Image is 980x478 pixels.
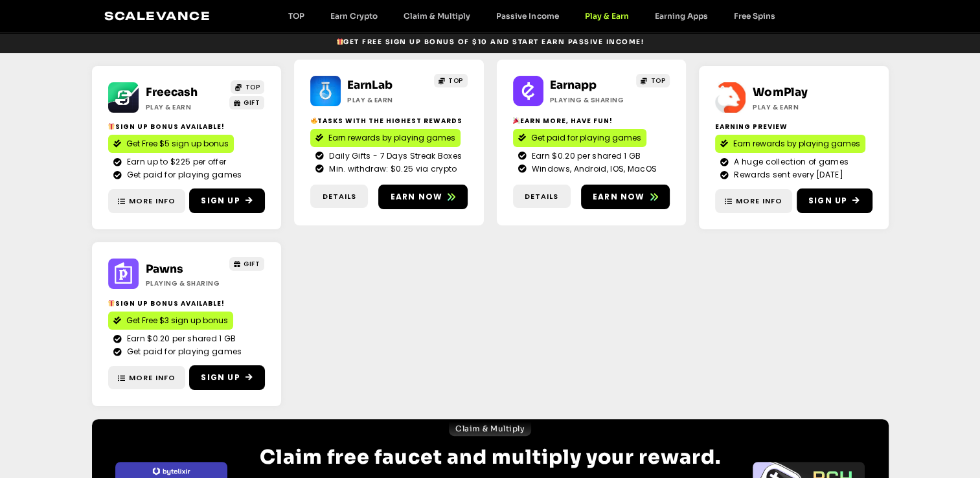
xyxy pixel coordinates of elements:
[571,11,641,21] a: Play & Earn
[129,372,176,383] span: More Info
[323,191,356,202] span: Details
[146,85,198,99] a: Freecash
[126,138,229,150] span: Get Free $5 sign up bonus
[808,195,847,207] span: Sign Up
[124,346,242,358] span: Get paid for playing games
[310,116,468,126] h2: Tasks with the highest rewards
[326,163,457,175] span: Min. withdraw: $0.25 via crypto
[715,135,865,153] a: Earn rewards by playing games
[513,117,519,124] img: 🎉
[189,188,265,213] a: Sign Up
[146,279,224,288] h2: Playing & Sharing
[129,196,176,207] span: More Info
[310,185,368,209] a: Details
[753,85,807,99] a: WomPlay
[108,122,266,131] h2: Sign Up Bonus Available!
[753,102,831,112] h2: Play & Earn
[311,117,317,124] img: 🔥
[104,9,211,23] a: Scalevance
[108,312,233,330] a: Get Free $3 sign up bonus
[108,299,266,308] h2: Sign Up Bonus Available!
[720,11,788,21] a: Free Spins
[108,123,115,130] img: 🎁
[736,196,782,207] span: More Info
[124,156,227,168] span: Earn up to $225 per offer
[244,98,260,108] span: GIFT
[715,189,792,213] a: More Info
[636,74,670,87] a: TOP
[108,300,115,306] img: 🎁
[146,102,224,112] h2: Play & Earn
[189,365,265,390] a: Sign Up
[593,191,645,203] span: Earn now
[525,191,558,202] span: Details
[108,366,185,390] a: More Info
[337,38,343,45] img: 🎁
[231,80,264,94] a: TOP
[513,129,646,147] a: Get paid for playing games
[529,163,657,175] span: Windows, Android, IOS, MacOS
[455,423,525,435] span: Claim & Multiply
[328,132,455,144] span: Earn rewards by playing games
[390,191,442,203] span: Earn now
[550,78,597,92] a: Earnapp
[317,11,391,21] a: Earn Crypto
[244,259,260,269] span: GIFT
[641,11,720,21] a: Earning Apps
[326,150,462,162] span: Daily Gifts - 7 Days Streak Boxes
[336,37,644,47] span: Get Free Sign Up Bonus of $10 and start earn passive income!
[201,372,240,383] span: Sign Up
[124,169,242,181] span: Get paid for playing games
[797,188,872,213] a: Sign Up
[731,169,843,181] span: Rewards sent every [DATE]
[391,11,483,21] a: Claim & Multiply
[581,185,670,209] a: Earn now
[731,156,849,168] span: A huge collection of games
[449,422,531,436] a: Claim & Multiply
[529,150,641,162] span: Earn $0.20 per shared 1 GB
[275,11,788,21] nav: Menu
[251,441,729,473] h2: Claim free faucet and multiply your reward.
[108,189,185,213] a: More Info
[347,78,393,92] a: EarnLab
[651,76,666,85] span: TOP
[229,96,265,109] a: GIFT
[513,185,571,209] a: Details
[483,11,571,21] a: Passive Income
[245,82,260,92] span: TOP
[715,122,872,131] h2: Earning Preview
[146,262,183,276] a: Pawns
[310,129,461,147] a: Earn rewards by playing games
[448,76,463,85] span: TOP
[229,257,265,271] a: GIFT
[733,138,860,150] span: Earn rewards by playing games
[378,185,468,209] a: Earn now
[275,11,317,21] a: TOP
[201,195,240,207] span: Sign Up
[531,132,641,144] span: Get paid for playing games
[434,74,468,87] a: TOP
[126,315,228,326] span: Get Free $3 sign up bonus
[124,333,236,345] span: Earn $0.20 per shared 1 GB
[513,116,670,126] h2: Earn More, Have Fun!
[550,95,630,105] h2: Playing & Sharing
[347,95,427,105] h2: Play & Earn
[331,34,649,50] a: 🎁Get Free Sign Up Bonus of $10 and start earn passive income!
[108,135,234,153] a: Get Free $5 sign up bonus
